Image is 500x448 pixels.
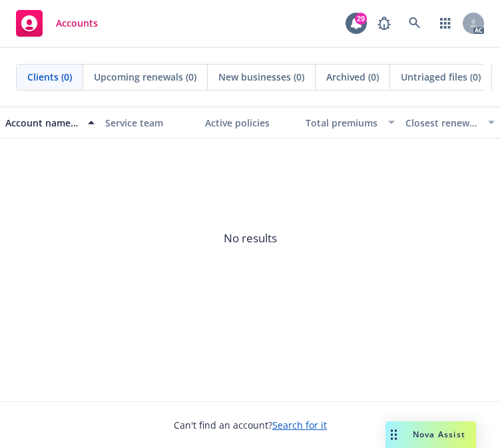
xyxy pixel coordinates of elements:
span: Upcoming renewals (0) [94,70,196,84]
div: Drag to move [385,421,402,448]
button: Active policies [200,107,300,138]
a: Search for it [272,419,327,431]
div: 29 [355,13,367,25]
div: Closest renewal date [405,116,480,130]
span: Archived (0) [326,70,379,84]
a: Search [401,10,428,37]
span: Nova Assist [413,429,465,440]
span: Can't find an account? [174,418,327,432]
div: Total premiums [306,116,380,130]
span: New businesses (0) [218,70,304,84]
a: Accounts [11,5,103,42]
button: Service team [100,107,200,138]
button: Total premiums [300,107,400,138]
span: Accounts [56,18,98,29]
div: Account name, DBA [5,116,80,130]
button: Nova Assist [385,421,476,448]
div: Service team [105,116,194,130]
a: Report a Bug [371,10,397,37]
span: Clients (0) [27,70,72,84]
button: Closest renewal date [400,107,500,138]
a: Switch app [432,10,459,37]
span: Untriaged files (0) [401,70,481,84]
div: Active policies [205,116,294,130]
